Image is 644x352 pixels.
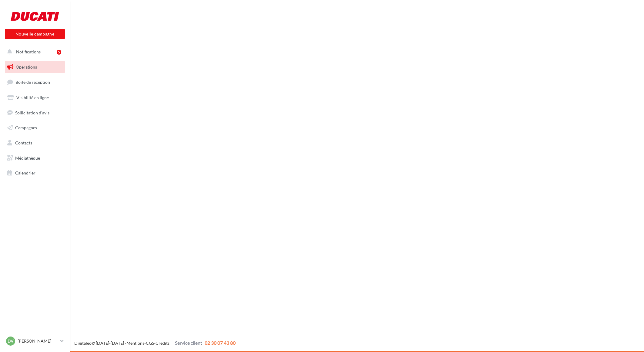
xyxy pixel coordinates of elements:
[4,46,64,58] button: Notifications 5
[146,340,154,346] a: CGS
[126,340,144,346] a: Mentions
[4,61,66,73] a: Opérations
[4,121,66,134] a: Campagnes
[16,64,37,69] span: Opérations
[5,29,65,39] button: Nouvelle campagne
[4,107,66,119] a: Sollicitation d'avis
[156,340,169,346] a: Crédits
[18,338,58,344] p: [PERSON_NAME]
[5,335,65,347] a: DV [PERSON_NAME]
[57,50,61,55] div: 5
[4,137,66,149] a: Contacts
[175,340,202,346] span: Service client
[4,167,66,179] a: Calendrier
[16,49,41,54] span: Notifications
[74,340,236,346] span: © [DATE]-[DATE] - - -
[15,155,40,161] span: Médiathèque
[15,170,35,175] span: Calendrier
[4,152,66,164] a: Médiathèque
[205,340,236,346] span: 02 30 07 43 80
[16,95,49,100] span: Visibilité en ligne
[15,80,50,85] span: Boîte de réception
[74,340,92,346] a: Digitaleo
[4,91,66,104] a: Visibilité en ligne
[15,140,32,145] span: Contacts
[8,338,14,344] span: DV
[15,125,37,130] span: Campagnes
[15,110,49,115] span: Sollicitation d'avis
[4,76,66,89] a: Boîte de réception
